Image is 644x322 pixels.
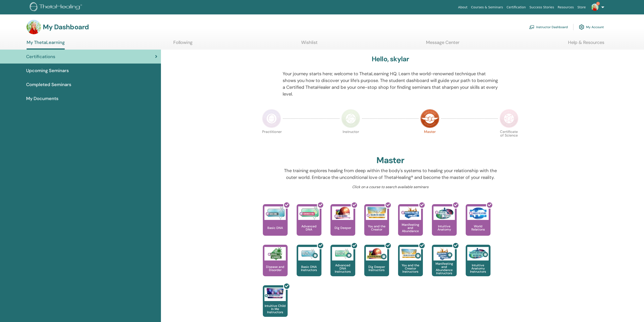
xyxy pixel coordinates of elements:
[26,95,58,102] span: My Documents
[332,247,353,260] img: Advanced DNA Instructors
[528,3,556,11] a: Success Stories
[333,226,353,229] p: Dig Deeper
[398,204,423,245] a: Manifesting and Abundance Manifesting and Abundance
[27,20,41,34] img: default.jpg
[467,206,489,220] img: World Relations
[432,204,457,245] a: Intuitive Anatomy Intuitive Anatomy
[366,206,387,219] img: You and the Creator
[433,247,455,260] img: Manifesting and Abundance Instructors
[579,22,604,32] a: My Account
[297,204,321,245] a: Advanced DNA Advanced DNA
[364,265,389,272] p: Dig Deeper Instructors
[398,223,423,233] p: Manifesting and Abundance
[466,245,490,285] a: Intuitive Anatomy Instructors Intuitive Anatomy Instructors
[398,245,423,285] a: You and the Creator Instructors You and the Creator Instructors
[456,3,469,11] a: About
[500,130,518,149] p: Certificate of Science
[372,55,409,63] h3: Hello, skylar
[262,109,281,128] img: Practitioner
[467,247,489,260] img: Intuitive Anatomy Instructors
[264,288,286,299] img: Intuitive Child In Me Instructors
[173,40,193,48] a: Following
[529,25,534,29] img: chalkboard-teacher.svg
[432,225,457,231] p: Intuitive Anatomy
[398,264,423,273] p: You and the Creator Instructors
[505,3,527,11] a: Certification
[500,109,518,128] img: Certificate of Science
[466,225,490,231] p: World Relations
[26,53,55,60] span: Certifications
[283,184,498,190] p: Click on a course to search available seminars
[297,265,321,272] p: Basic DNA Instructors
[263,245,288,285] a: Disease and Disorder Disease and Disorder
[432,245,457,285] a: Manifesting and Abundance Instructors Manifesting and Abundance Instructors
[262,130,281,149] p: Practitioner
[579,23,584,31] img: cog.svg
[568,40,604,48] a: Help & Resources
[283,167,498,181] p: The training explores healing from deep within the body's systems to healing your relationship wi...
[366,247,387,260] img: Dig Deeper Instructors
[432,262,457,275] p: Manifesting and Abundance Instructors
[330,245,355,285] a: Advanced DNA Instructors Advanced DNA Instructors
[263,265,288,272] p: Disease and Disorder
[591,4,598,11] img: default.jpg
[297,245,321,285] a: Basic DNA Instructors Basic DNA Instructors
[332,206,353,220] img: Dig Deeper
[576,3,588,11] a: Store
[264,206,286,220] img: Basic DNA
[376,155,404,166] h2: Master
[263,204,288,245] a: Basic DNA Basic DNA
[400,247,421,260] img: You and the Creator Instructors
[420,130,439,149] p: Master
[556,3,576,11] a: Resources
[420,109,439,128] img: Master
[469,3,505,11] a: Courses & Seminars
[298,206,320,220] img: Advanced DNA
[283,70,498,97] p: Your journey starts here; welcome to ThetaLearning HQ. Learn the world-renowned technique that sh...
[27,40,65,50] a: My ThetaLearning
[596,2,600,5] span: 1
[26,67,69,74] span: Upcoming Seminars
[26,81,71,88] span: Completed Seminars
[466,264,490,273] p: Intuitive Anatomy Instructors
[298,247,320,260] img: Basic DNA Instructors
[400,206,421,220] img: Manifesting and Abundance
[297,225,321,231] p: Advanced DNA
[30,2,84,12] img: logo.png
[341,109,360,128] img: Instructor
[364,245,389,285] a: Dig Deeper Instructors Dig Deeper Instructors
[264,247,286,260] img: Disease and Disorder
[364,225,389,231] p: You and the Creator
[341,130,360,149] p: Instructor
[263,304,288,314] p: Intuitive Child In Me Instructors
[364,204,389,245] a: You and the Creator You and the Creator
[433,206,455,220] img: Intuitive Anatomy
[301,40,318,48] a: Wishlist
[43,23,89,31] h3: My Dashboard
[426,40,459,48] a: Message Center
[330,204,355,245] a: Dig Deeper Dig Deeper
[529,22,568,32] a: Instructor Dashboard
[466,204,490,245] a: World Relations World Relations
[330,264,355,273] p: Advanced DNA Instructors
